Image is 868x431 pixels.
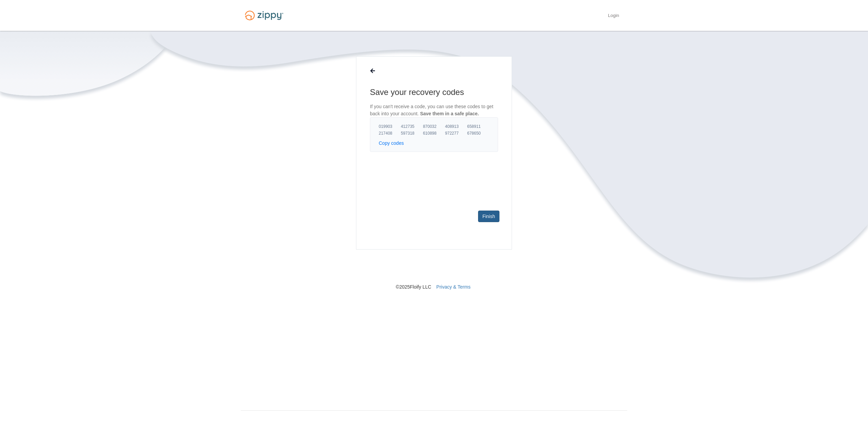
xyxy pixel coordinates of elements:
span: 217408 [379,131,401,136]
nav: © 2025 Floify LLC [241,250,627,290]
a: Privacy & Terms [436,284,471,290]
span: 412735 [401,124,423,129]
span: 870032 [423,124,445,129]
span: 678650 [467,131,489,136]
a: Login [608,13,619,20]
span: 019903 [379,124,401,129]
span: 597318 [401,131,423,136]
p: If you can't receive a code, you can use these codes to get back into your account. [370,103,498,117]
button: Copy codes [379,140,404,146]
a: Finish [478,211,499,222]
h1: Save your recovery codes [370,87,498,98]
span: 610898 [423,131,445,136]
img: Logo [241,7,288,23]
span: Save them in a safe place. [420,111,479,116]
span: 408913 [445,124,467,129]
span: 658911 [467,124,489,129]
span: 972277 [445,131,467,136]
